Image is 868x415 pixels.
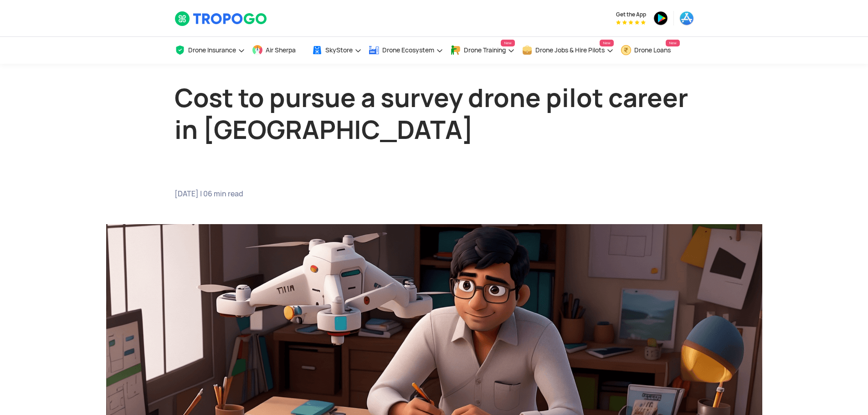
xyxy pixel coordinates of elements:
span: Drone Insurance [188,46,236,54]
img: App Raking [616,20,646,25]
span: Drone Loans [634,46,671,54]
a: Drone Jobs & Hire PilotsNew [522,37,614,64]
span: [DATE] | 06 min read [175,190,427,199]
h1: Cost to pursue a survey drone pilot career in [GEOGRAPHIC_DATA] [175,82,694,146]
span: Air Sherpa [266,46,296,54]
img: ic_playstore.png [653,11,668,26]
span: Drone Ecosystem [382,46,434,54]
a: Drone Insurance [175,37,245,64]
span: New [666,40,679,46]
a: Drone Ecosystem [369,37,443,64]
a: Air Sherpa [252,37,305,64]
img: TropoGo Logo [175,11,268,26]
a: Drone TrainingNew [450,37,515,64]
span: Drone Training [464,46,506,54]
span: SkyStore [325,46,353,54]
span: Drone Jobs & Hire Pilots [535,46,605,54]
a: SkyStore [312,37,362,64]
span: Get the App [616,11,646,18]
a: Drone LoansNew [621,37,680,64]
span: New [600,40,613,46]
img: ic_appstore.png [679,11,694,26]
span: New [501,40,514,46]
